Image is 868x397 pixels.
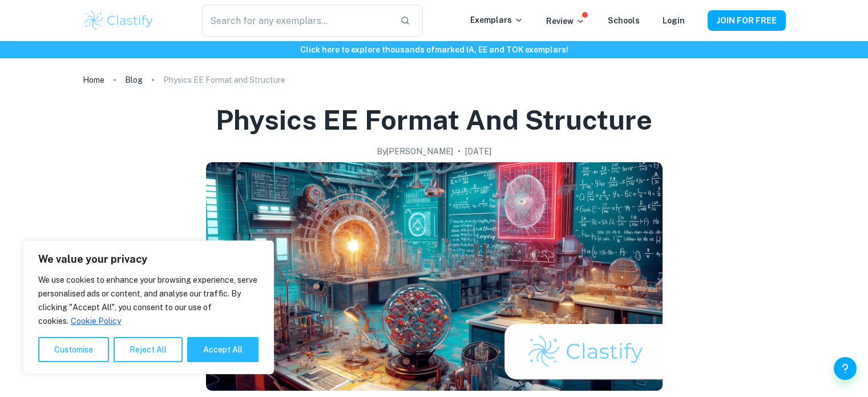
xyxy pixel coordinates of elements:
[83,9,155,32] img: Clastify logo
[70,316,122,326] a: Cookie Policy
[125,72,143,88] a: Blog
[608,16,640,25] a: Schools
[465,145,491,158] h2: [DATE]
[187,337,259,362] button: Accept All
[38,337,109,362] button: Customise
[470,14,523,26] p: Exemplars
[23,240,274,374] div: We value your privacy
[83,72,104,88] a: Home
[458,145,461,158] p: •
[163,74,285,86] p: Physics EE Format and Structure
[38,273,259,328] p: We use cookies to enhance your browsing experience, serve personalised ads or content, and analys...
[546,15,585,27] p: Review
[114,337,183,362] button: Reject All
[708,10,786,31] button: JOIN FOR FREE
[663,16,685,25] a: Login
[38,252,259,266] p: We value your privacy
[377,145,453,158] h2: By [PERSON_NAME]
[202,5,390,37] input: Search for any exemplars...
[206,162,663,391] img: Physics EE Format and Structure cover image
[834,357,857,380] button: Help and Feedback
[216,102,652,138] h1: Physics EE Format and Structure
[2,43,866,56] h6: Click here to explore thousands of marked IA, EE and TOK exemplars !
